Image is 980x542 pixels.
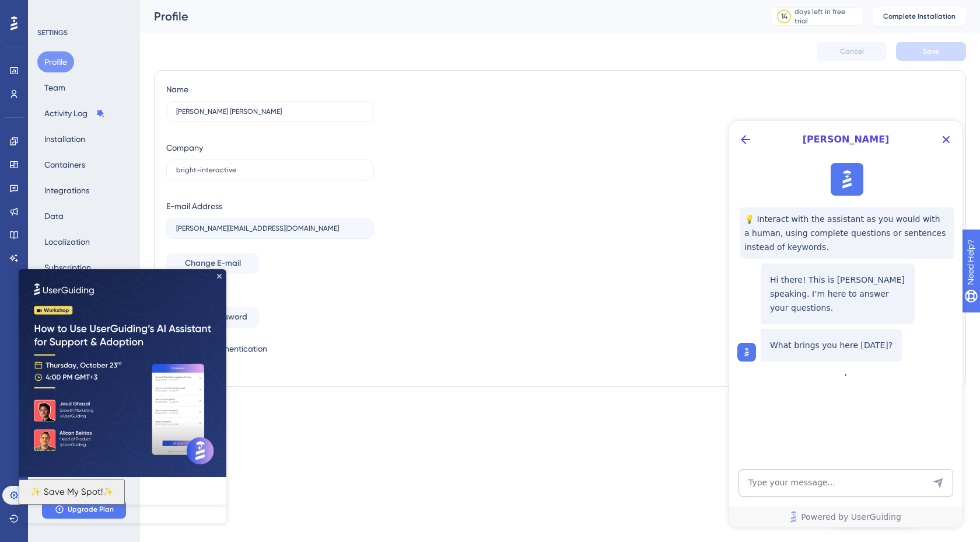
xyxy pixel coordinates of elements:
span: Need Help? [27,3,73,17]
div: Profile [154,8,741,25]
div: Close Preview [198,5,203,9]
span: Change E-mail [185,256,241,270]
button: Change E-mail [166,253,260,274]
div: Password [166,288,374,302]
div: Company [166,141,203,155]
input: Company Name [176,166,364,174]
button: Complete Installation [873,7,966,26]
iframe: UserGuiding AI Assistant [729,121,963,527]
span: Cancel [840,47,864,56]
div: Name [166,82,188,96]
span: Complete Installation [883,12,956,21]
button: Cancel [817,42,887,61]
div: days left in free trial [794,7,859,26]
input: Name Surname [176,107,359,116]
div: Two-Factor Authentication [166,342,374,356]
input: E-mail Address [176,224,364,232]
div: 14 [781,12,787,21]
div: E-mail Address [166,199,222,213]
span: Save [923,47,939,56]
button: Save [896,42,966,61]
